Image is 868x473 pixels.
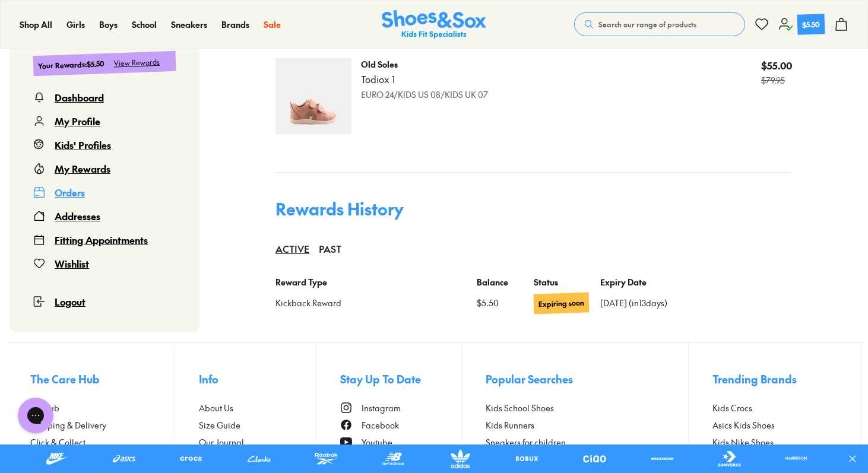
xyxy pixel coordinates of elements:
span: School [132,18,157,30]
div: View Rewards [114,56,160,69]
span: Instagram [362,402,401,414]
a: Girls [66,18,85,31]
p: Old Soles [361,58,488,71]
s: $79.95 [761,74,785,86]
span: Sale [264,18,281,30]
p: Todio x 1 [361,73,488,86]
a: Youtube [340,436,461,449]
button: Trending Brands [712,366,837,392]
a: Wishlist [33,256,176,271]
a: Sneakers for children [486,436,689,449]
a: Kids' Profiles [33,138,176,152]
a: $5.50 [778,14,825,34]
a: Kids Runners [486,419,689,431]
span: Kids Runners [486,419,534,431]
div: Reward Type [275,276,467,288]
a: Shop All [20,18,52,31]
span: Girls [66,18,85,30]
div: $5.50 [802,18,821,30]
div: Addresses [55,209,100,223]
button: Stay Up To Date [340,366,461,392]
span: Trending Brands [712,371,797,387]
a: Shipping & Delivery [30,419,175,431]
a: Asics Kids Shoes [712,419,837,431]
a: Orders [33,185,176,199]
span: Popular Searches [486,371,573,387]
button: Popular Searches [486,366,689,392]
span: Kids Crocs [712,402,752,414]
div: PAST [319,236,341,262]
a: Kids Crocs [712,402,837,414]
div: Kickback Reward [275,297,467,309]
a: Sale [264,18,281,31]
span: Kids Nike Shoes [712,436,774,449]
span: About Us [199,402,233,414]
span: Logout [55,295,85,308]
span: The Care Hub [30,371,100,387]
a: My Profile [33,114,176,128]
span: Sneakers for children [486,436,566,449]
p: $55.00 [761,58,792,72]
span: Sneakers [171,18,207,30]
div: Expiring soon [538,297,585,309]
div: Kids' Profiles [55,138,111,152]
a: Brands [221,18,249,31]
a: Dashboard [33,90,176,104]
div: Wishlist [55,256,89,271]
span: Info [199,371,218,387]
a: My Rewards [33,161,176,176]
div: [DATE] (in 13 days) [600,297,792,309]
div: Rewards History [275,196,404,221]
button: Info [199,366,316,392]
button: The Care Hub [30,366,175,392]
div: Your Rewards : $5.50 [38,58,105,71]
p: EURO 24/KIDS US 08/KIDS UK 07 [361,88,488,101]
span: Our Journal [199,436,244,449]
div: Status [534,276,591,288]
span: Search our range of products [598,19,696,30]
a: Size Guide [199,419,316,431]
button: Logout [33,280,176,309]
a: Facebook [340,419,461,431]
a: About Us [199,402,316,414]
div: Dashboard [55,90,104,104]
a: Kids Nike Shoes [712,436,837,449]
a: Click & Collect [30,436,175,449]
div: Fitting Appointments [55,233,148,247]
span: Size Guide [199,419,240,431]
span: Asics Kids Shoes [712,419,775,431]
img: 4-527725.jpg [275,58,351,134]
div: ACTIVE [275,236,309,262]
a: Instagram [340,402,461,414]
div: Expiry Date [600,276,792,288]
a: Boys [99,18,118,31]
span: Brands [221,18,249,30]
span: Youtube [362,436,392,449]
a: Shoes & Sox [382,10,486,39]
span: Stay Up To Date [340,371,421,387]
div: My Profile [55,114,100,128]
iframe: Gorgias live chat messenger [12,393,59,437]
span: Shipping & Delivery [30,419,106,431]
span: Shop All [20,18,52,30]
div: My Rewards [55,161,110,176]
a: Kids School Shoes [486,402,689,414]
a: Addresses [33,209,176,223]
span: Click & Collect [30,436,85,449]
a: Fitting Appointments [33,233,176,247]
span: Boys [99,18,118,30]
div: Orders [55,185,85,199]
button: Search our range of products [574,12,745,36]
a: Our Journal [199,436,316,449]
div: $5.50 [477,297,524,309]
a: School [132,18,157,31]
a: Sneakers [171,18,207,31]
div: Balance [477,276,524,288]
a: Fit Club [30,402,175,414]
span: Kids School Shoes [486,402,554,414]
span: Facebook [362,419,399,431]
img: SNS_Logo_Responsive.svg [382,10,486,39]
